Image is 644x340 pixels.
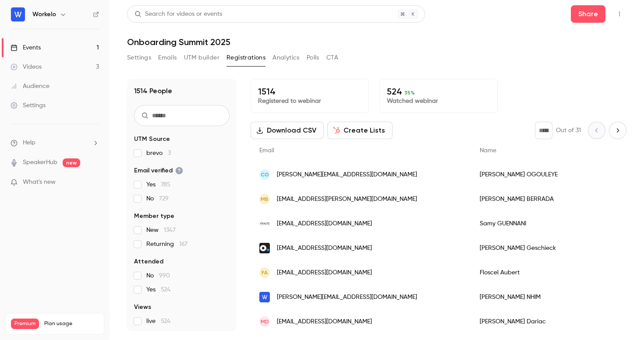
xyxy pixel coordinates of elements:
[134,135,170,144] span: UTM Source
[168,150,171,156] span: 3
[134,10,222,19] div: Search for videos or events
[134,86,172,96] h1: 1514 People
[161,182,170,188] span: 785
[471,309,627,334] div: [PERSON_NAME] Dariac
[23,138,35,147] span: Help
[277,170,417,179] span: [PERSON_NAME][EMAIL_ADDRESS][DOMAIN_NAME]
[556,126,581,135] p: Out of 31
[272,51,300,65] button: Analytics
[471,260,627,285] div: Floscel Aubert
[23,158,57,167] a: SpeakerHub
[23,178,56,187] span: What's new
[146,226,176,235] span: New
[609,122,626,139] button: Next page
[146,149,171,158] span: brevo
[277,268,372,277] span: [EMAIL_ADDRESS][DOMAIN_NAME]
[146,180,170,189] span: Yes
[11,82,50,91] div: Audience
[161,318,170,324] span: 524
[11,63,42,71] div: Videos
[277,244,372,253] span: [EMAIL_ADDRESS][DOMAIN_NAME]
[11,319,39,329] span: Premium
[134,257,163,266] span: Attended
[11,43,41,52] div: Events
[134,212,174,221] span: Member type
[258,86,361,97] p: 1514
[261,195,269,203] span: MB
[11,138,99,147] li: help-dropdown-opener
[184,51,219,65] button: UTM builder
[134,303,151,312] span: Views
[277,219,372,228] span: [EMAIL_ADDRESS][DOMAIN_NAME]
[327,122,393,139] button: Create Lists
[251,122,324,139] button: Download CSV
[387,97,490,105] p: Watched webinar
[471,187,627,211] div: [PERSON_NAME] BERRADA
[179,241,188,247] span: 167
[161,287,170,293] span: 524
[262,269,268,277] span: FA
[134,166,183,175] span: Email verified
[326,51,338,65] button: CTA
[146,194,169,203] span: No
[261,318,269,326] span: MD
[146,240,188,249] span: Returning
[32,10,56,19] h6: Workelo
[261,171,269,179] span: cO
[259,218,270,229] img: avalys-formation.fr
[146,271,170,280] span: No
[471,211,627,236] div: Samy GUENNANI
[11,101,46,110] div: Settings
[277,317,372,326] span: [EMAIL_ADDRESS][DOMAIN_NAME]
[387,86,490,97] p: 524
[146,285,170,294] span: Yes
[88,179,99,186] iframe: Noticeable Trigger
[127,37,626,47] h1: Onboarding Summit 2025
[258,97,361,105] p: Registered to webinar
[404,90,415,96] span: 35 %
[480,147,496,154] span: Name
[259,243,270,253] img: groupeonepoint.com
[44,320,99,327] span: Plan usage
[159,273,170,279] span: 990
[307,51,319,65] button: Polls
[146,317,170,326] span: live
[127,51,151,65] button: Settings
[471,236,627,260] div: [PERSON_NAME] Geschieck
[226,51,265,65] button: Registrations
[164,227,176,233] span: 1347
[259,292,270,302] img: workelo.eu
[259,147,274,154] span: Email
[63,158,80,167] span: new
[11,7,25,21] img: Workelo
[277,293,417,302] span: [PERSON_NAME][EMAIL_ADDRESS][DOMAIN_NAME]
[571,5,605,23] button: Share
[158,51,177,65] button: Emails
[471,285,627,309] div: [PERSON_NAME] NHIM
[277,195,417,204] span: [EMAIL_ADDRESS][PERSON_NAME][DOMAIN_NAME]
[159,196,169,202] span: 729
[471,162,627,187] div: [PERSON_NAME] OGOULEYE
